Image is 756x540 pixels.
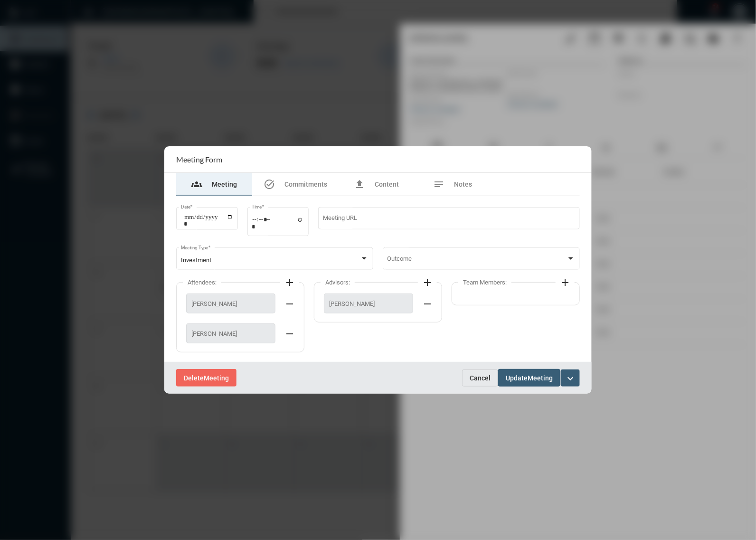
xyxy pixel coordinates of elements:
label: Advisors: [321,279,355,286]
h2: Meeting Form [176,155,222,164]
span: Meeting [204,374,229,382]
mat-icon: notes [433,179,444,190]
span: Notes [454,180,472,188]
span: Investment [181,256,211,264]
label: Attendees: [183,279,221,286]
mat-icon: remove [422,298,433,310]
button: Cancel [462,369,498,387]
span: [PERSON_NAME] [191,300,270,307]
mat-icon: add [284,277,295,288]
span: Commitments [284,180,327,188]
mat-icon: remove [284,298,295,310]
label: Team Members: [458,279,511,286]
button: DeleteMeeting [176,369,236,387]
span: Meeting [528,374,553,382]
mat-icon: add [422,277,433,288]
span: Content [375,180,399,188]
span: [PERSON_NAME] [329,300,408,307]
span: Delete [184,374,204,382]
button: UpdateMeeting [498,369,560,387]
span: Update [506,374,528,382]
mat-icon: add [559,277,571,288]
span: [PERSON_NAME] [191,330,270,337]
mat-icon: groups [191,179,203,190]
mat-icon: file_upload [354,179,366,190]
mat-icon: expand_more [565,373,576,384]
span: Cancel [470,374,491,382]
mat-icon: remove [284,328,295,340]
span: Meeting [212,180,237,188]
mat-icon: task_alt [264,179,275,190]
